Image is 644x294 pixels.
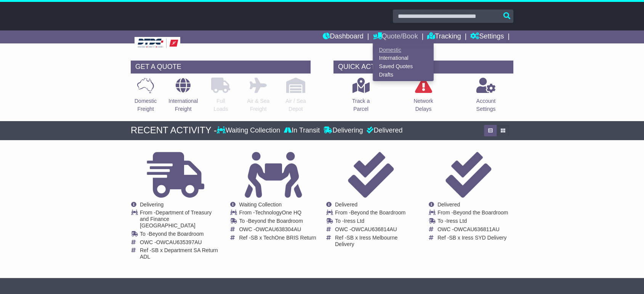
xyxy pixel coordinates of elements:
[373,62,433,71] a: Saved Quotes
[476,77,496,117] a: AccountSettings
[453,209,508,216] span: Beyond the Boardroom
[476,97,496,113] p: Account Settings
[427,30,461,43] a: Tracking
[373,70,433,79] a: Drafts
[239,209,316,218] td: From -
[351,209,405,216] span: Beyond the Boardroom
[247,97,269,113] p: Air & Sea Freight
[140,209,220,230] td: From -
[282,126,322,135] div: In Transit
[149,231,203,237] span: Beyond the Boardroom
[352,97,370,113] p: Track a Parcel
[352,77,370,117] a: Track aParcel
[239,226,316,235] td: OWC -
[239,235,316,241] td: Ref -
[156,239,202,245] span: OWCAU635397AU
[351,226,397,232] span: OWCAU636814AU
[413,97,433,113] p: Network Delays
[449,235,506,241] span: SB x Iress SYD Delivery
[373,30,418,43] a: Quote/Book
[446,218,467,224] span: Iress Ltd
[248,218,303,224] span: Beyond the Boardroom
[239,201,282,208] span: Waiting Collection
[413,77,433,117] a: NetworkDelays
[437,235,508,241] td: Ref -
[140,201,163,208] span: Delivering
[323,30,364,43] a: Dashboard
[131,282,513,293] div: FROM OUR SUPPORT
[251,235,316,241] span: SB x TechOne BRIS Return
[134,77,157,117] a: DomesticFreight
[131,61,311,73] div: GET A QUOTE
[344,218,364,224] span: Iress Ltd
[168,97,198,113] p: International Freight
[168,77,198,117] a: InternationalFreight
[335,235,415,248] td: Ref -
[333,61,513,73] div: QUICK ACTIONS
[437,209,508,218] td: From -
[335,209,415,218] td: From -
[437,218,508,226] td: To -
[322,126,365,135] div: Delivering
[335,218,415,226] td: To -
[365,126,402,135] div: Delivered
[217,126,282,135] div: Waiting Collection
[335,226,415,235] td: OWC -
[140,247,220,260] td: Ref -
[470,30,504,43] a: Settings
[131,125,217,136] div: RECENT ACTIVITY -
[140,231,220,239] td: To -
[135,97,157,113] p: Domestic Freight
[211,97,230,113] p: Full Loads
[335,201,357,208] span: Delivered
[335,235,397,247] span: SB x Iress Melbourne Delivery
[140,209,211,228] span: Department of Treasury and Finance [GEOGRAPHIC_DATA]
[373,46,433,54] a: Domestic
[239,218,316,226] td: To -
[285,97,306,113] p: Air / Sea Depot
[255,209,301,216] span: TechnologyOne HQ
[140,239,220,248] td: OWC -
[140,247,218,260] span: SB x Department SA Return ADL
[437,201,460,208] span: Delivered
[454,226,500,232] span: OWCAU636811AU
[255,226,301,232] span: OWCAU638304AU
[373,43,434,81] div: Quote/Book
[437,226,508,235] td: OWC -
[373,54,433,62] a: International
